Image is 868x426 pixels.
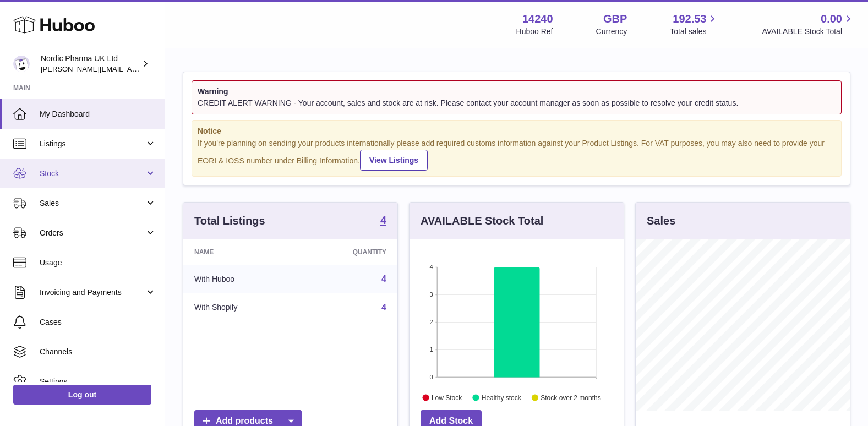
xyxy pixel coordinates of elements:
text: Low Stock [432,394,462,402]
a: 0.00 AVAILABLE Stock Total [762,12,855,37]
span: 192.53 [673,12,706,26]
a: Log out [13,385,151,405]
text: Healthy stock [482,394,522,402]
span: Invoicing and Payments [40,287,145,298]
text: 0 [429,374,433,380]
a: 4 [381,303,386,312]
span: Sales [40,198,145,209]
span: My Dashboard [40,109,156,119]
span: Settings [40,376,156,387]
a: 4 [381,274,386,283]
td: With Huboo [183,265,299,293]
span: Listings [40,139,145,149]
strong: GBP [603,12,627,26]
td: With Shopify [183,293,299,322]
text: 3 [429,291,433,298]
h3: AVAILABLE Stock Total [421,214,543,228]
th: Quantity [299,239,397,265]
div: Nordic Pharma UK Ltd [41,53,140,74]
h3: Sales [647,214,675,228]
span: Channels [40,347,156,357]
div: CREDIT ALERT WARNING - Your account, sales and stock are at risk. Please contact your account man... [198,98,836,108]
img: joe.plant@parapharmdev.com [13,56,30,72]
div: Currency [596,26,627,37]
text: Stock over 2 months [541,394,600,402]
span: Usage [40,258,156,268]
strong: 4 [380,215,386,226]
a: 4 [380,215,386,228]
div: Huboo Ref [516,26,553,37]
th: Name [183,239,299,265]
span: Orders [40,228,145,238]
span: Cases [40,317,156,327]
span: Stock [40,168,145,179]
h3: Total Listings [194,214,265,228]
strong: Notice [198,126,836,136]
strong: Warning [198,86,836,97]
a: 192.53 Total sales [670,12,719,37]
text: 2 [429,319,433,325]
div: If you're planning on sending your products internationally please add required customs informati... [198,138,836,171]
a: View Listings [360,150,428,171]
span: [PERSON_NAME][EMAIL_ADDRESS][DOMAIN_NAME] [41,64,221,73]
text: 4 [429,264,433,270]
strong: 14240 [522,12,553,26]
span: AVAILABLE Stock Total [762,26,855,37]
span: Total sales [670,26,719,37]
text: 1 [429,346,433,353]
span: 0.00 [821,12,842,26]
